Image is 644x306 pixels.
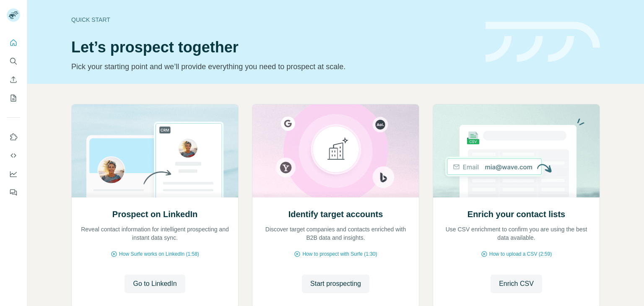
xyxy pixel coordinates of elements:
[7,148,20,163] button: Use Surfe API
[7,91,20,106] button: My lists
[112,208,197,220] h2: Prospect on LinkedIn
[288,208,383,220] h2: Identify target accounts
[499,279,534,289] span: Enrich CSV
[467,208,565,220] h2: Enrich your contact lists
[71,61,475,73] p: Pick your starting point and we’ll provide everything you need to prospect at scale.
[7,72,20,87] button: Enrich CSV
[310,279,361,289] span: Start prospecting
[252,104,419,197] img: Identify target accounts
[125,275,185,293] button: Go to LinkedIn
[7,130,20,145] button: Use Surfe on LinkedIn
[7,166,20,182] button: Dashboard
[302,275,369,293] button: Start prospecting
[489,250,552,258] span: How to upload a CSV (2:59)
[71,16,475,24] div: Quick start
[486,22,600,62] img: banner
[7,54,20,69] button: Search
[302,250,377,258] span: How to prospect with Surfe (1:30)
[7,35,20,50] button: Quick start
[71,104,239,197] img: Prospect on LinkedIn
[261,225,410,242] p: Discover target companies and contacts enriched with B2B data and insights.
[441,225,591,242] p: Use CSV enrichment to confirm you are using the best data available.
[433,104,600,197] img: Enrich your contact lists
[491,275,542,293] button: Enrich CSV
[133,279,177,289] span: Go to LinkedIn
[80,225,230,242] p: Reveal contact information for intelligent prospecting and instant data sync.
[7,185,20,200] button: Feedback
[119,250,199,258] span: How Surfe works on LinkedIn (1:58)
[71,39,475,56] h1: Let’s prospect together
